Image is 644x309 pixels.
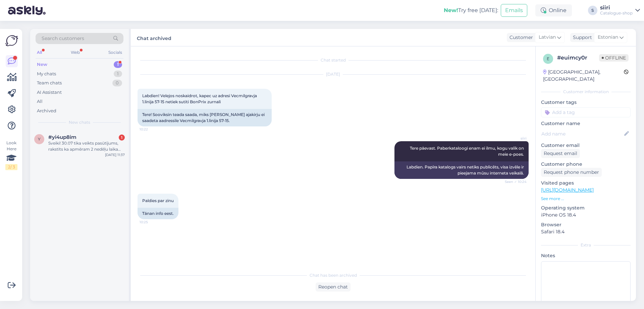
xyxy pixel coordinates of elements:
[541,196,631,202] p: See more ...
[142,93,258,104] span: Labdien! Velejos noskaidrot, kapec uz adresi Vecmilgravja 1.linija 57-15 netiek sutiti BonPrix zu...
[37,98,43,105] div: All
[541,187,594,193] a: [URL][DOMAIN_NAME]
[600,10,633,16] div: Catalogue-shop
[36,48,43,57] div: All
[444,6,498,14] div: Try free [DATE]:
[105,152,125,157] div: [DATE] 11:37
[137,33,171,42] label: Chat archived
[600,5,633,10] div: siiri
[547,56,549,61] span: e
[48,140,125,152] div: Sveiki! 30.07 tika veikts pasūtījums, rakstīts ka apmēram 2 nedēļu laika prece tiks nosūtīta, bet...
[37,71,56,77] div: My chats
[5,140,17,170] div: Look Here
[138,208,178,219] div: Tänan info eest.
[501,136,527,141] span: siiri
[600,5,640,16] a: siiriCatalogue-shop
[310,272,357,278] span: Chat has been archived
[541,204,631,211] p: Operating system
[316,282,351,292] div: Reopen chat
[541,130,623,138] input: Add name
[138,57,529,63] div: Chat started
[541,120,631,127] p: Customer name
[37,80,62,86] div: Team chats
[541,252,631,259] p: Notes
[107,48,123,57] div: Socials
[541,107,631,117] input: Add a tag
[543,69,624,83] div: [GEOGRAPHIC_DATA], [GEOGRAPHIC_DATA]
[140,220,165,225] span: 10:25
[444,7,458,13] b: New!
[541,221,631,228] p: Browser
[541,180,631,187] p: Visited pages
[138,71,529,77] div: [DATE]
[541,142,631,149] p: Customer email
[598,34,618,41] span: Estonian
[37,108,56,114] div: Archived
[539,34,556,41] span: Latvian
[541,211,631,219] p: iPhone OS 18.4
[112,80,122,86] div: 0
[5,34,18,47] img: Askly Logo
[138,109,272,126] div: Tere! Sooviksin teada saada, miks [PERSON_NAME] ajakirju ei saadeta aadressile Vecmilgravja 1.lin...
[588,6,597,15] div: S
[119,134,125,141] div: 1
[557,54,599,62] div: # euimcy0r
[541,228,631,235] p: Safari 18.4
[394,161,529,179] div: Labdien. Papīra katalogs vairs netiks publicēts, visa izvēle ir pieejama mūsu interneta veikalā.
[541,161,631,168] p: Customer phone
[541,168,602,177] div: Request phone number
[114,71,122,77] div: 1
[570,34,592,41] div: Support
[69,119,90,125] span: New chats
[541,99,631,106] p: Customer tags
[599,54,629,62] span: Offline
[48,134,76,140] span: #yi4up8im
[535,4,572,16] div: Online
[37,89,62,96] div: AI Assistant
[410,146,525,157] span: Tere päevast. Paberkataloogi enam ei ilmu, kogu valik on meie e-poes.
[541,89,631,95] div: Customer information
[507,34,533,41] div: Customer
[42,35,84,42] span: Search customers
[114,61,122,68] div: 1
[142,198,174,203] span: Paldies par zinu
[140,127,165,132] span: 10:22
[541,242,631,248] div: Extra
[69,48,81,57] div: Web
[5,164,17,170] div: 2 / 3
[501,4,527,17] button: Emails
[501,179,527,184] span: Seen ✓ 10:24
[37,61,47,68] div: New
[38,137,41,142] span: y
[541,149,580,158] div: Request email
